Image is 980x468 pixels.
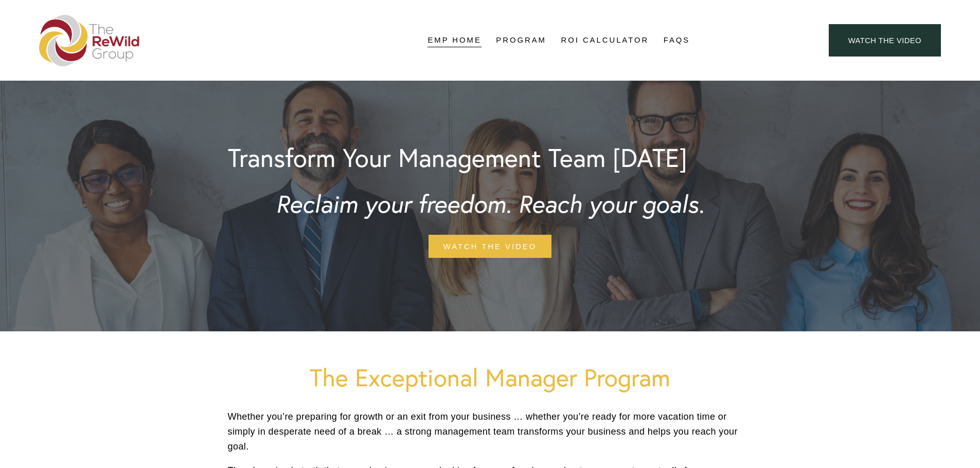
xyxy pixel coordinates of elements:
[228,364,753,391] h1: The Exceptional Manager Program
[228,145,687,171] h1: Transform Your Management Team [DATE]
[496,33,546,48] a: Program
[39,15,140,66] img: The ReWild Group
[518,189,704,219] em: Reach your goals.
[664,33,690,48] a: FAQs
[561,33,649,48] a: ROI Calculator
[228,409,753,454] p: Whether you’re preparing for growth or an exit from your business … whether you’re ready for more...
[429,235,551,258] a: watch the video
[829,24,941,57] a: Watch the Video
[276,189,511,219] em: Reclaim your freedom.
[427,33,481,48] a: EMP Home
